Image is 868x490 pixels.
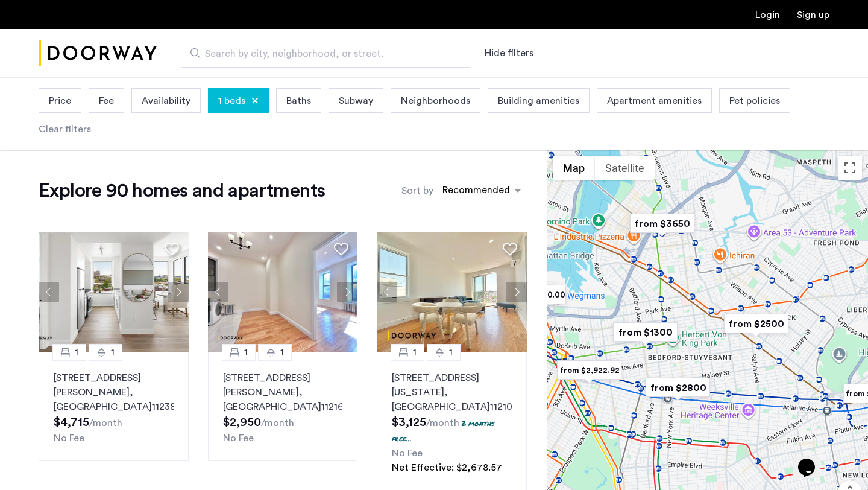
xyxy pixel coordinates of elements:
[54,371,174,414] p: [STREET_ADDRESS][PERSON_NAME] 11238
[39,31,157,76] img: logo
[755,10,780,20] a: Login
[89,418,122,428] sub: /month
[392,371,512,414] p: [STREET_ADDRESS][US_STATE] 11210
[205,46,436,61] span: Search by city, neighborhood, or street.
[39,179,325,203] h1: Explore 90 homes and apartments
[377,282,397,302] button: Previous apartment
[485,46,533,60] button: Show or hide filters
[625,210,699,237] div: from $3650
[244,345,248,360] span: 1
[280,345,284,360] span: 1
[608,319,682,346] div: from $1300
[426,418,459,428] sub: /month
[553,156,595,180] button: Show street map
[39,232,189,352] img: 2016_638666715889771230.jpeg
[337,282,357,302] button: Next apartment
[506,282,527,302] button: Next apartment
[49,94,71,108] span: Price
[729,94,780,108] span: Pet policies
[261,418,294,428] sub: /month
[168,282,189,302] button: Next apartment
[208,232,358,352] img: 2012_638521835493845862.jpeg
[392,416,426,428] span: $3,125
[441,183,510,200] div: Recommended
[54,433,84,443] span: No Fee
[401,94,470,108] span: Neighborhoods
[223,371,343,414] p: [STREET_ADDRESS][PERSON_NAME] 11216
[181,39,470,68] input: Apartment Search
[641,374,715,401] div: from $2800
[413,345,417,360] span: 1
[497,281,571,308] div: from $4,200.00
[793,442,832,478] iframe: chat widget
[401,183,433,198] label: Sort by
[838,156,862,180] button: Toggle fullscreen view
[75,345,78,360] span: 1
[218,94,245,108] span: 1 beds
[39,31,157,76] a: Cazamio Logo
[39,282,59,302] button: Previous apartment
[54,416,89,428] span: $4,715
[498,94,579,108] span: Building amenities
[339,94,373,108] span: Subway
[392,448,423,458] span: No Fee
[552,357,626,384] div: from $2,922.92
[719,310,793,337] div: from $2500
[449,345,453,360] span: 1
[436,180,527,202] ng-select: sort-apartment
[39,352,189,461] a: 11[STREET_ADDRESS][PERSON_NAME], [GEOGRAPHIC_DATA]11238No Fee
[377,232,527,352] img: 0560f859-1e4f-4f09-9498-44dfcbb59550_638898359803148827.png
[208,282,228,302] button: Previous apartment
[286,94,311,108] span: Baths
[99,94,114,108] span: Fee
[208,352,358,461] a: 11[STREET_ADDRESS][PERSON_NAME], [GEOGRAPHIC_DATA]11216No Fee
[392,463,502,472] span: Net Effective: $2,678.57
[223,416,261,428] span: $2,950
[607,94,702,108] span: Apartment amenities
[111,345,115,360] span: 1
[223,433,254,443] span: No Fee
[595,156,655,180] button: Show satellite imagery
[142,94,190,108] span: Availability
[797,10,829,20] a: Registration
[39,122,91,136] div: Clear filters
